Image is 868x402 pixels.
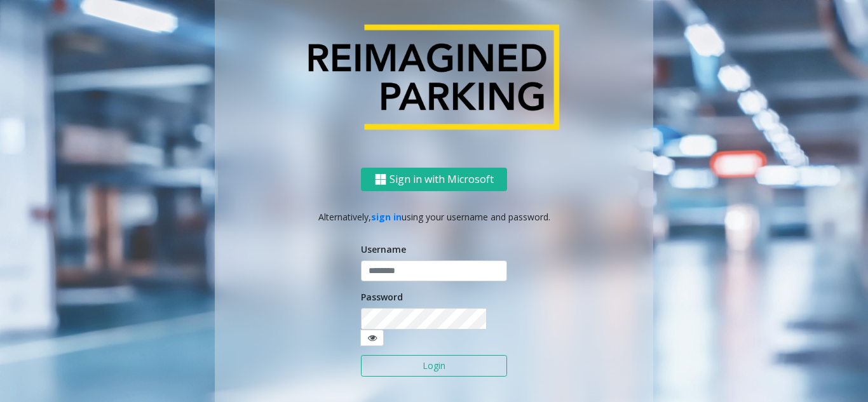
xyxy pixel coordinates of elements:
[361,290,403,304] label: Password
[361,355,507,377] button: Login
[227,210,641,224] p: Alternatively, using your username and password.
[371,211,402,223] a: sign in
[361,243,406,256] label: Username
[361,168,507,191] button: Sign in with Microsoft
